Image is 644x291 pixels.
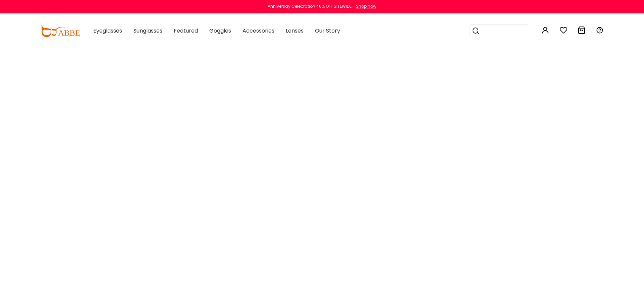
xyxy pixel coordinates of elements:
span: Goggles [209,27,231,35]
div: Shop now [356,3,376,9]
span: Our Story [315,27,340,35]
span: Eyeglasses [93,27,122,35]
span: Sunglasses [133,27,162,35]
span: Lenses [286,27,304,35]
a: Shop now [353,3,376,9]
span: Featured [174,27,198,35]
div: Anniversay Celebration 40% OFF SITEWIDE [268,3,352,9]
span: Accessories [243,27,274,35]
img: abbeglasses.com [40,25,80,37]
